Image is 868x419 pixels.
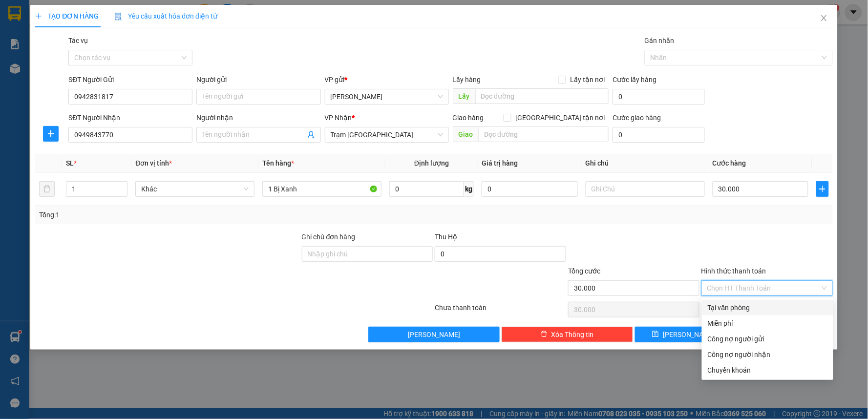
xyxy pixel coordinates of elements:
[701,267,766,275] label: Hình thức thanh toán
[93,45,213,97] span: 178 [PERSON_NAME]8 , GÒ VẤP
[325,74,449,85] div: VP gửi
[435,233,457,241] span: Thu Hộ
[453,126,479,142] span: Giao
[582,154,709,173] th: Ghi chú
[302,233,356,241] label: Ghi chú đơn hàng
[368,327,500,342] button: [PERSON_NAME]
[810,5,838,32] button: Close
[8,8,86,30] div: [PERSON_NAME]
[820,14,828,22] span: close
[541,331,548,338] span: delete
[645,37,675,44] label: Gán nhãn
[8,30,86,44] div: 0949476196
[66,159,74,167] span: SL
[93,51,106,61] span: TC:
[68,74,192,85] div: SĐT Người Gửi
[196,74,320,85] div: Người gửi
[325,114,352,122] span: VP Nhận
[708,302,827,313] div: Tại văn phòng
[586,181,705,197] input: Ghi Chú
[702,347,833,362] div: Cước gửi hàng sẽ được ghi vào công nợ của người nhận
[43,130,58,138] span: plus
[307,131,315,139] span: user-add
[262,159,294,167] span: Tên hàng
[114,13,122,21] img: icon
[302,246,433,262] input: Ghi chú đơn hàng
[817,185,828,193] span: plus
[434,302,567,319] div: Chưa thanh toán
[613,114,661,122] label: Cước giao hàng
[613,76,656,84] label: Cước lấy hàng
[482,181,578,197] input: 0
[464,181,474,197] span: kg
[453,114,484,122] span: Giao hàng
[613,127,705,143] input: Cước giao hàng
[713,159,746,167] span: Cước hàng
[708,349,827,360] div: Công nợ người nhận
[551,329,594,340] span: Xóa Thông tin
[331,127,443,142] span: Trạm Sài Gòn
[331,89,443,104] span: Phan Thiết
[135,159,172,167] span: Đơn vị tính
[453,76,481,84] span: Lấy hàng
[708,365,827,376] div: Chuyển khoản
[93,8,213,32] div: Trạm [GEOGRAPHIC_DATA]
[652,331,659,338] span: save
[68,112,192,123] div: SĐT Người Nhận
[114,12,217,20] span: Yêu cầu xuất hóa đơn điện tử
[93,32,213,45] div: 0818890272
[511,112,609,123] span: [GEOGRAPHIC_DATA] tận nơi
[663,329,715,340] span: [PERSON_NAME]
[635,327,733,342] button: save[PERSON_NAME]
[39,209,335,220] div: Tổng: 1
[708,334,827,344] div: Công nợ người gửi
[613,89,705,105] input: Cước lấy hàng
[475,88,609,104] input: Dọc đường
[702,331,833,347] div: Cước gửi hàng sẽ được ghi vào công nợ của người gửi
[414,159,449,167] span: Định lượng
[43,126,59,142] button: plus
[39,181,55,197] button: delete
[568,267,600,275] span: Tổng cước
[93,9,117,20] span: Nhận:
[708,318,827,329] div: Miễn phí
[8,8,23,19] span: Gửi:
[35,12,99,20] span: TẠO ĐƠN HÀNG
[479,126,609,142] input: Dọc đường
[262,181,381,197] input: VD: Bàn, Ghế
[68,37,88,44] label: Tác vụ
[482,159,518,167] span: Giá trị hàng
[35,13,42,20] span: plus
[566,74,609,85] span: Lấy tận nơi
[816,181,828,197] button: plus
[408,329,460,340] span: [PERSON_NAME]
[196,112,320,123] div: Người nhận
[453,88,475,104] span: Lấy
[141,182,249,196] span: Khác
[502,327,633,342] button: deleteXóa Thông tin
